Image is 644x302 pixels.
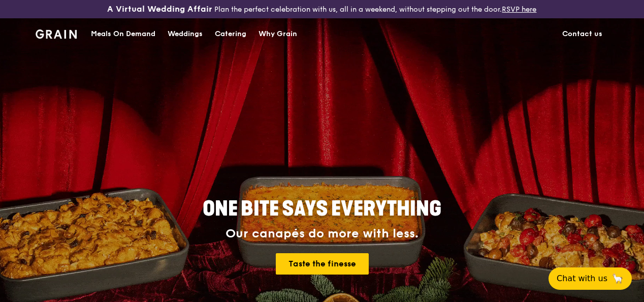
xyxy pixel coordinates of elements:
h3: A Virtual Wedding Affair [107,4,212,14]
a: Taste the finesse [276,253,369,275]
span: 🦙 [611,273,624,285]
a: GrainGrain [36,18,77,48]
button: Chat with us🦙 [549,267,632,290]
img: Grain [36,29,77,39]
a: Why Grain [252,19,303,49]
a: Contact us [556,19,608,49]
div: Catering [215,19,246,49]
div: Why Grain [259,19,297,49]
div: Plan the perfect celebration with us, all in a weekend, without stepping out the door. [107,4,536,14]
a: Catering [209,19,252,49]
div: Our canapés do more with less. [139,227,505,241]
span: Chat with us [557,273,607,285]
div: Weddings [168,19,203,49]
span: ONE BITE SAYS EVERYTHING [203,197,441,221]
a: RSVP here [502,5,536,14]
a: Weddings [162,19,209,49]
div: Meals On Demand [91,19,155,49]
